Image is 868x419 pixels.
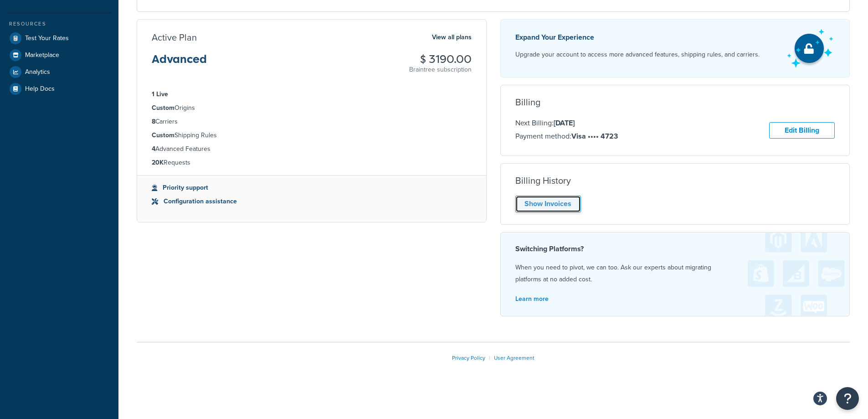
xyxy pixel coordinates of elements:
[152,130,175,140] strong: Custom
[152,158,164,167] strong: 20K
[515,97,540,107] h3: Billing
[152,158,472,168] li: Requests
[515,243,835,254] h4: Switching Platforms?
[152,197,472,207] li: Configuration assistance
[769,122,835,139] a: Edit Billing
[554,118,575,128] strong: [DATE]
[25,35,69,42] span: Test Your Rates
[515,130,618,142] p: Payment method:
[7,81,112,97] a: Help Docs
[152,32,197,42] h3: Active Plan
[515,117,618,129] p: Next Billing:
[25,52,59,59] span: Marketplace
[515,176,571,186] h3: Billing History
[152,117,472,127] li: Carriers
[25,85,55,93] span: Help Docs
[571,131,618,141] strong: Visa •••• 4723
[489,354,490,362] span: |
[515,31,760,44] p: Expand Your Experience
[515,196,581,212] a: Show Invoices
[152,89,168,99] strong: 1 Live
[152,144,155,154] strong: 4
[500,19,850,78] a: Expand Your Experience Upgrade your account to access more advanced features, shipping rules, and...
[152,183,472,193] li: Priority support
[7,47,112,63] a: Marketplace
[152,130,472,140] li: Shipping Rules
[409,53,472,65] h3: $ 3190.00
[25,68,50,76] span: Analytics
[452,354,485,362] a: Privacy Policy
[836,387,859,410] button: Open Resource Center
[409,65,472,74] p: Braintree subscription
[152,144,472,154] li: Advanced Features
[515,48,760,61] p: Upgrade your account to access more advanced features, shipping rules, and carriers.
[7,30,112,47] a: Test Your Rates
[152,103,472,113] li: Origins
[152,53,207,72] h3: Advanced
[7,64,112,80] a: Analytics
[7,20,112,28] div: Resources
[432,31,472,43] a: View all plans
[494,354,534,362] a: User Agreement
[152,103,175,113] strong: Custom
[152,117,155,126] strong: 8
[515,294,549,304] a: Learn more
[515,262,835,285] p: When you need to pivot, we can too. Ask our experts about migrating platforms at no added cost.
